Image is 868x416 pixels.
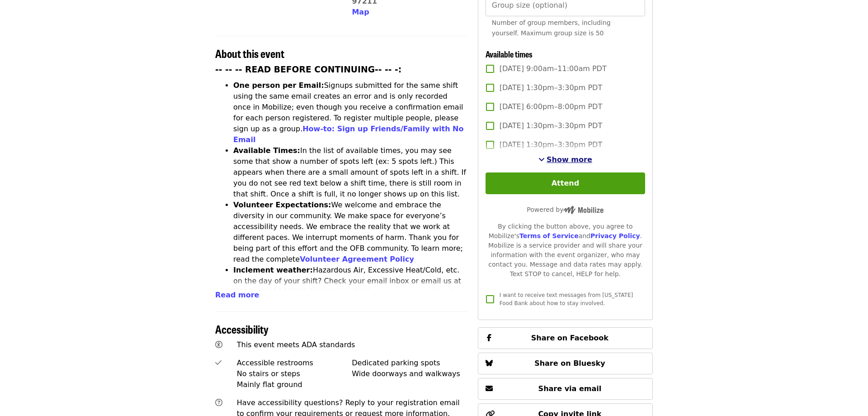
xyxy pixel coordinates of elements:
img: Powered by Mobilize [563,206,604,214]
span: Share on Facebook [531,334,609,342]
a: How-to: Sign up Friends/Family with No Email [233,124,464,144]
span: [DATE] 9:00am–11:00am PDT [500,63,607,74]
span: Available times [486,48,533,60]
span: This event meets ADA standards [237,340,355,349]
span: Powered by [527,206,604,213]
span: Accessibility [215,321,269,337]
li: We welcome and embrace the diversity in our community. We make space for everyone’s accessibility... [233,200,467,265]
span: Read more [215,291,259,299]
button: Attend [486,172,645,194]
span: [DATE] 1:30pm–3:30pm PDT [500,82,602,93]
div: Accessible restrooms [237,358,352,368]
i: universal-access icon [215,340,222,349]
span: [DATE] 6:00pm–8:00pm PDT [500,101,602,112]
a: Volunteer Agreement Policy [300,255,414,263]
a: Privacy Policy [590,232,640,239]
i: question-circle icon [215,398,222,407]
button: Read more [215,290,259,301]
li: Hazardous Air, Excessive Heat/Cold, etc. on the day of your shift? Check your email inbox or emai... [233,265,467,319]
strong: -- -- -- READ BEFORE CONTINUING-- -- -: [215,65,401,74]
span: Share on Bluesky [534,359,605,368]
span: About this event [215,45,284,61]
li: In the list of available times, you may see some that show a number of spots left (ex: 5 spots le... [233,145,467,200]
div: Dedicated parking spots [352,358,467,368]
span: Share via email [538,384,602,393]
li: Signups submitted for the same shift using the same email creates an error and is only recorded o... [233,80,467,145]
button: Share on Bluesky [478,353,653,374]
button: See more timeslots [538,154,592,165]
button: Map [352,7,369,18]
span: Map [352,8,369,16]
div: No stairs or steps [237,368,352,379]
strong: Available Times: [233,146,300,155]
span: [DATE] 1:30pm–3:30pm PDT [500,120,602,131]
strong: Volunteer Expectations: [233,201,331,209]
span: I want to receive text messages from [US_STATE] Food Bank about how to stay involved. [500,292,633,306]
button: Share via email [478,378,653,400]
div: By clicking the button above, you agree to Mobilize's and . Mobilize is a service provider and wi... [486,222,645,279]
button: Share on Facebook [478,327,653,349]
span: [DATE] 1:30pm–3:30pm PDT [500,139,602,150]
div: Mainly flat ground [237,379,352,390]
span: Number of group members, including yourself. Maximum group size is 50 [492,19,611,37]
strong: One person per Email: [233,81,324,90]
a: Terms of Service [519,232,579,239]
strong: Inclement weather: [233,266,313,274]
i: check icon [215,359,222,367]
span: Show more [547,155,592,164]
div: Wide doorways and walkways [352,368,467,379]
